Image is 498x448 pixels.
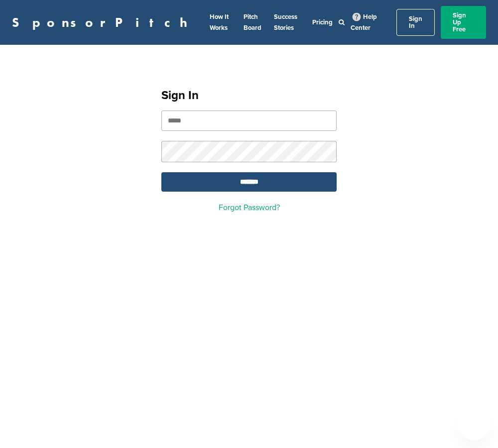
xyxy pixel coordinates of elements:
a: Sign In [396,9,435,36]
a: Pitch Board [244,13,261,32]
a: Forgot Password? [219,203,280,213]
a: Pricing [312,18,333,26]
h1: Sign In [161,87,337,105]
a: How It Works [210,13,229,32]
a: SponsorPitch [12,16,194,29]
a: Sign Up Free [441,6,486,39]
a: Help Center [351,11,377,34]
a: Success Stories [274,13,297,32]
iframe: Button to launch messaging window [458,408,490,440]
